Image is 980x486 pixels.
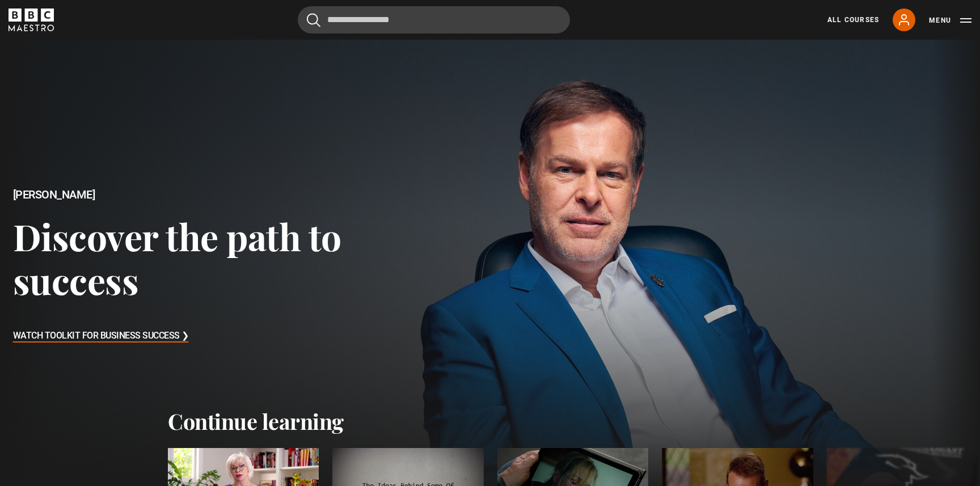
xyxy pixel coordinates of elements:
[929,15,971,26] button: Toggle navigation
[827,15,879,25] a: All Courses
[13,214,392,302] h3: Discover the path to success
[307,13,320,27] button: Submit the search query
[9,9,54,31] svg: BBC Maestro
[13,328,189,345] h3: Watch Toolkit for Business Success ❯
[13,188,392,201] h2: [PERSON_NAME]
[298,6,570,33] input: Search
[168,408,812,434] h2: Continue learning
